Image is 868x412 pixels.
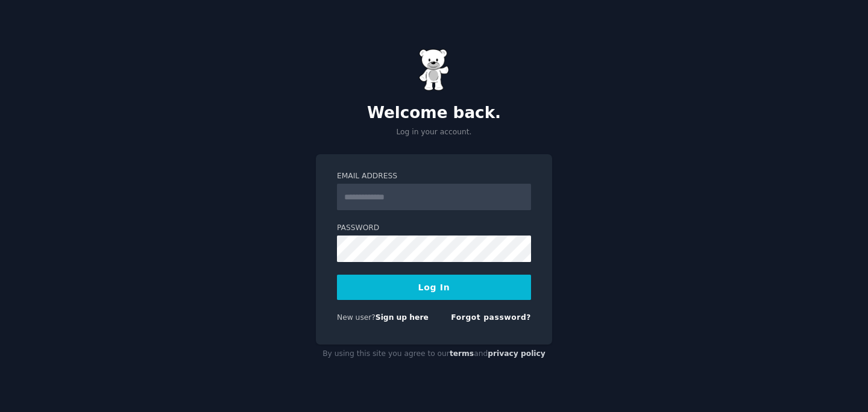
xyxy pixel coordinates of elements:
[450,349,474,358] a: terms
[337,223,531,234] label: Password
[316,345,552,364] div: By using this site you agree to our and
[376,313,429,322] a: Sign up here
[337,171,531,182] label: Email Address
[337,313,376,322] span: New user?
[451,313,531,322] a: Forgot password?
[419,49,449,91] img: Gummy Bear
[316,127,552,138] p: Log in your account.
[316,104,552,123] h2: Welcome back.
[337,275,531,300] button: Log In
[488,349,546,358] a: privacy policy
